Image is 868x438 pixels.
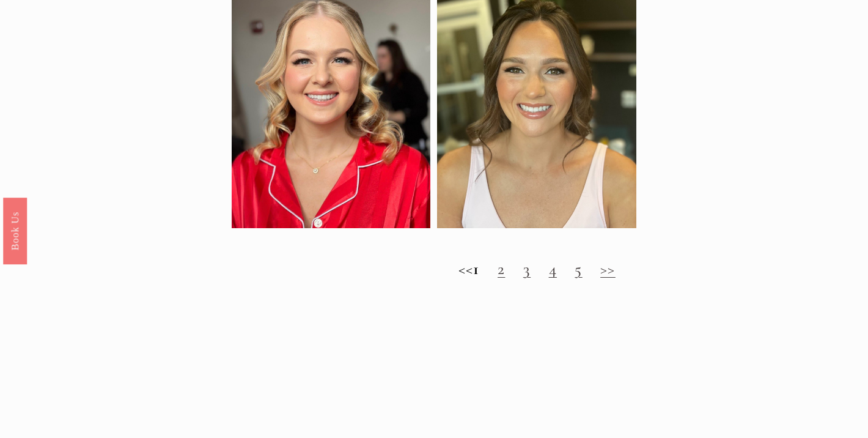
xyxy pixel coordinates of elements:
[498,259,505,279] a: 2
[473,259,479,279] strong: 1
[549,259,557,279] a: 4
[575,259,582,279] a: 5
[3,198,27,264] a: Book Us
[232,259,842,279] h2: <<
[600,259,616,279] a: >>
[523,259,531,279] a: 3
